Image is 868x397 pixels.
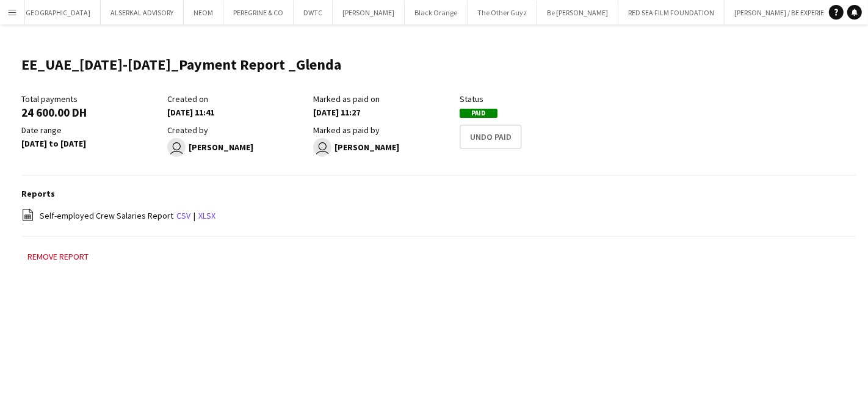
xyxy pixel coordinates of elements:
[167,138,307,156] div: [PERSON_NAME]
[405,1,468,24] button: Black Orange
[223,1,294,24] button: PEREGRINE & CO
[618,1,725,24] button: RED SEA FILM FOUNDATION
[21,188,856,199] h3: Reports
[21,93,161,104] div: Total payments
[313,93,453,104] div: Marked as paid on
[21,125,161,136] div: Date range
[537,1,618,24] button: Be [PERSON_NAME]
[468,1,537,24] button: The Other Guyz
[167,125,307,136] div: Created by
[333,1,405,24] button: [PERSON_NAME]
[21,249,95,264] button: Remove report
[101,1,184,24] button: ALSERKAL ADVISORY
[40,210,173,221] span: Self-employed Crew Salaries Report
[198,210,215,221] a: xlsx
[313,107,453,118] div: [DATE] 11:27
[460,93,599,104] div: Status
[184,1,223,24] button: NEOM
[460,125,522,149] button: Undo Paid
[21,138,161,149] div: [DATE] to [DATE]
[21,107,161,118] div: 24 600.00 DH
[460,109,497,118] span: Paid
[21,56,341,74] h1: EE_UAE_[DATE]-[DATE]_Payment Report _Glenda
[313,138,453,156] div: [PERSON_NAME]
[294,1,333,24] button: DWTC
[167,107,307,118] div: [DATE] 11:41
[313,125,453,136] div: Marked as paid by
[167,93,307,104] div: Created on
[176,210,190,221] a: csv
[725,1,853,24] button: [PERSON_NAME] / BE EXPERIENTIAL
[21,208,856,224] div: |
